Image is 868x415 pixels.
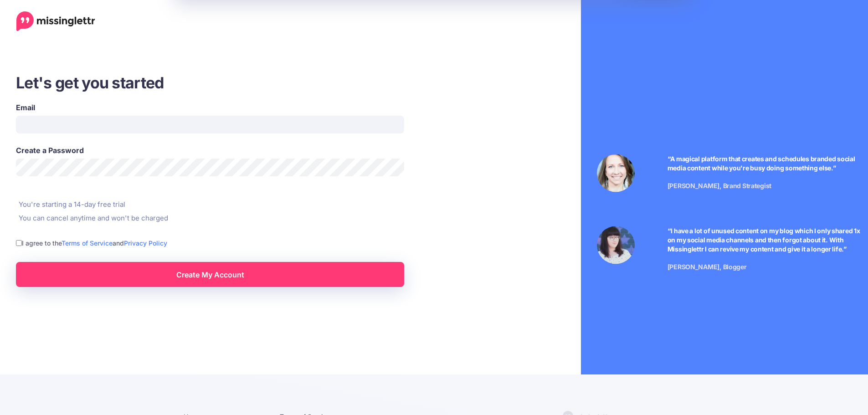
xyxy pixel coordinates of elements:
[597,154,635,192] img: Testimonial by Laura Stanik
[16,213,485,224] li: You can cancel anytime and won't be charged
[668,262,747,270] span: [PERSON_NAME], Blogger
[668,226,865,253] p: “I have a lot of unused content on my blog which I only shared 1x on my social media channels and...
[22,238,167,248] label: I agree to the and
[668,181,771,189] span: [PERSON_NAME], Brand Strategist
[597,226,635,264] img: Testimonial by Jeniffer Kosche
[62,239,113,247] a: Terms of Service
[124,239,167,247] a: Privacy Policy
[16,145,404,156] label: Create a Password
[668,154,865,172] p: “A magical platform that creates and schedules branded social media content while you're busy doi...
[16,72,485,93] h3: Let's get you started
[16,262,404,287] a: Create My Account
[16,102,404,113] label: Email
[16,11,95,31] a: Home
[16,199,485,210] li: You're starting a 14-day free trial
